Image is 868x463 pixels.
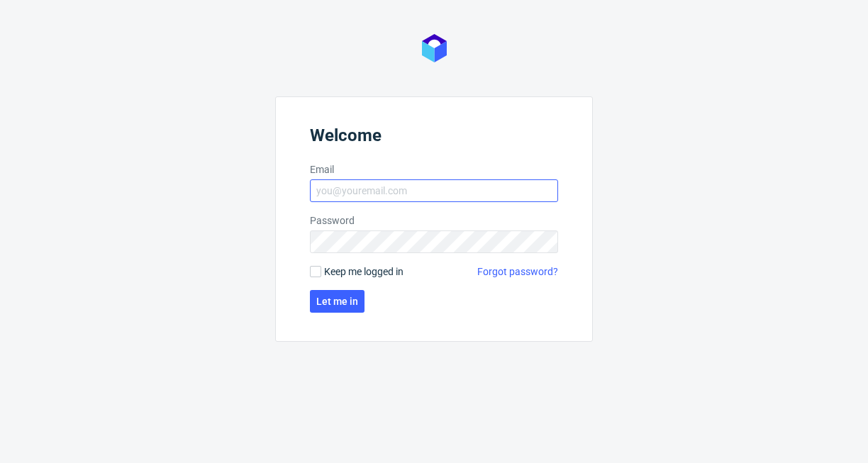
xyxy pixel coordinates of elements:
[310,213,558,228] label: Password
[310,290,365,313] button: Let me in
[477,264,558,279] a: Forgot password?
[310,125,558,151] header: Welcome
[310,179,558,202] input: you@youremail.com
[316,296,358,306] span: Let me in
[324,264,404,279] span: Keep me logged in
[310,162,558,177] label: Email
